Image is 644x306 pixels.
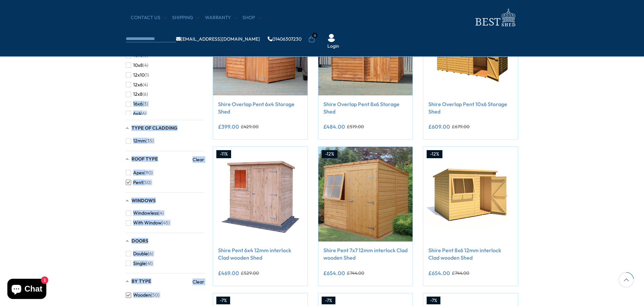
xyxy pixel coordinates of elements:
[133,292,151,298] span: Wooden
[143,62,148,68] span: (4)
[131,125,177,131] span: Type of Cladding
[131,14,167,21] a: CONTACT US
[126,99,148,109] button: 16x6
[131,278,151,284] span: By Type
[347,271,364,275] del: £744.00
[133,72,145,78] span: 12x10
[216,150,231,158] div: -11%
[452,271,469,275] del: £744.00
[126,259,153,268] button: Single
[322,150,337,158] div: -12%
[162,220,170,226] span: (45)
[205,14,237,21] a: Warranty
[218,247,303,262] a: Shire Pent 6x4 12mm interlock Clad wooden Shed
[133,101,143,107] span: 16x6
[143,82,148,88] span: (4)
[5,279,48,301] inbox-online-store-chat: Shopify online store chat
[241,124,259,129] del: £429.00
[144,170,153,176] span: (90)
[323,100,408,116] a: Shire Overlap Pent 8x6 Storage Shed
[143,53,148,58] span: (6)
[243,14,262,21] a: Shop
[428,247,513,262] a: Shire Pent 8x6 12mm interlock Clad wooden Shed
[146,138,154,144] span: (35)
[428,124,450,129] ins: £609.00
[133,180,143,185] span: Pent
[133,53,143,58] span: 10x6
[126,70,149,80] button: 12x10
[193,278,204,285] a: Clear
[141,111,146,117] span: (6)
[148,251,153,257] span: (6)
[126,80,148,90] button: 12x6
[143,91,148,97] span: (6)
[126,109,146,119] button: 6x4
[193,156,204,163] a: Clear
[126,89,148,99] button: 12x8
[126,136,154,146] button: 12mm
[126,168,153,178] button: Apex
[133,170,144,176] span: Apex
[133,62,143,68] span: 10x8
[323,270,345,276] ins: £654.00
[133,111,141,117] span: 6x4
[327,43,339,50] a: Login
[427,150,442,158] div: -12%
[131,156,158,162] span: Roof Type
[133,251,148,257] span: Double
[213,147,308,242] img: Shire Pent 6x4 12mm interlock Clad wooden Shed - Best Shed
[158,210,164,216] span: (4)
[427,297,440,305] div: -7%
[322,297,335,305] div: -7%
[172,14,200,21] a: Shipping
[176,37,260,41] a: [EMAIL_ADDRESS][DOMAIN_NAME]
[218,124,239,129] ins: £399.00
[312,33,318,38] span: 0
[143,101,148,107] span: (3)
[452,124,470,129] del: £679.00
[327,34,335,42] img: User Icon
[126,290,159,300] button: Wooden
[318,147,413,242] img: Shire Pent 7x7 12mm interlock Clad wooden Shed - Best Shed
[133,138,146,144] span: 12mm
[423,147,518,242] img: Shire Pent 8x6 12mm interlock Clad wooden Shed - Best Shed
[268,37,302,41] a: 01406307230
[146,261,153,266] span: (41)
[218,270,239,276] ins: £469.00
[133,220,162,226] span: With Window
[131,238,148,244] span: Doors
[126,249,153,259] button: Double
[323,124,345,129] ins: £484.00
[428,100,513,116] a: Shire Overlap Pent 10x6 Storage Shed
[145,72,149,78] span: (1)
[151,292,159,298] span: (50)
[126,60,148,70] button: 10x8
[126,178,151,187] button: Pent
[471,7,518,29] img: logo
[241,271,259,275] del: £529.00
[133,261,146,266] span: Single
[218,100,303,116] a: Shire Overlap Pent 6x4 Storage Shed
[308,36,315,43] a: 0
[216,297,230,305] div: -7%
[126,208,164,218] button: Windowless
[323,247,408,262] a: Shire Pent 7x7 12mm interlock Clad wooden Shed
[131,198,156,204] span: Windows
[126,218,170,228] button: With Window
[133,210,158,216] span: Windowless
[347,124,364,129] del: £519.00
[143,180,151,185] span: (50)
[428,270,450,276] ins: £654.00
[133,82,143,88] span: 12x6
[133,91,143,97] span: 12x8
